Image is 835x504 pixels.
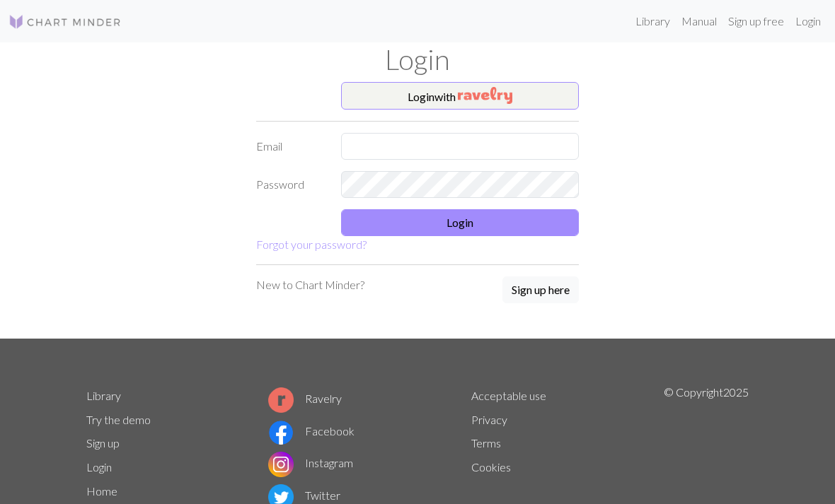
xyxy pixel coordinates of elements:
button: Login [341,209,579,236]
img: Facebook logo [268,420,294,445]
a: Library [86,389,121,402]
label: Email [248,133,333,160]
a: Facebook [268,424,355,438]
a: Login [790,7,827,35]
a: Acceptable use [471,389,546,402]
a: Forgot your password? [256,238,367,251]
a: Privacy [471,413,507,426]
img: Logo [8,13,122,30]
a: Sign up here [502,276,579,305]
a: Sign up [86,436,120,450]
a: Sign up free [722,7,790,35]
a: Home [86,484,117,498]
a: Ravelry [268,392,342,405]
h1: Login [78,42,757,76]
a: Terms [471,436,501,450]
a: Manual [676,7,722,35]
img: Instagram logo [268,452,294,477]
img: Ravelry logo [268,387,294,413]
a: Library [630,7,676,35]
a: Cookies [471,460,511,474]
a: Instagram [268,456,353,469]
button: Sign up here [502,276,579,303]
button: Loginwith [341,82,579,110]
img: Ravelry [458,87,512,104]
a: Login [86,460,112,474]
p: New to Chart Minder? [256,276,364,293]
a: Try the demo [86,413,151,426]
label: Password [248,171,333,198]
a: Twitter [268,488,340,502]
